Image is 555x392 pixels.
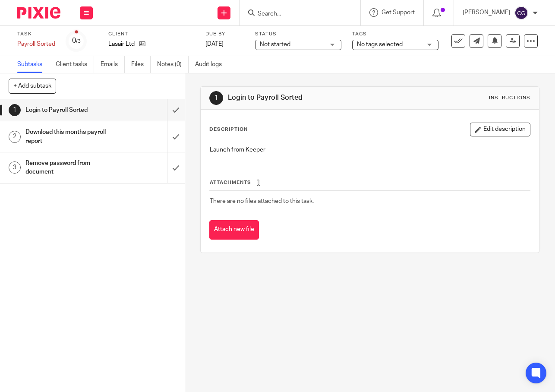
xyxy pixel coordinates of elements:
[210,180,251,185] span: Attachments
[72,36,81,46] div: 0
[205,31,244,38] label: Due by
[25,126,114,148] h1: Download this months payroll report
[9,131,21,143] div: 2
[9,79,56,93] button: + Add subtask
[352,31,438,38] label: Tags
[76,39,81,44] small: /3
[9,104,21,116] div: 1
[131,56,151,73] a: Files
[210,198,314,204] span: There are no files attached to this task.
[108,31,195,38] label: Client
[17,56,49,73] a: Subtasks
[56,56,94,73] a: Client tasks
[260,41,290,47] span: Not started
[17,7,60,19] img: Pixie
[25,104,114,117] h1: Login to Payroll Sorted
[205,41,224,47] span: [DATE]
[108,40,135,48] p: Lasair Ltd
[463,8,510,17] p: [PERSON_NAME]
[195,56,228,73] a: Audit logs
[157,56,189,73] a: Notes (0)
[209,220,259,240] button: Attach new file
[210,145,530,154] p: Launch from Keeper
[228,93,388,102] h1: Login to Payroll Sorted
[25,157,114,179] h1: Remove password from document
[101,56,125,73] a: Emails
[209,91,223,105] div: 1
[9,161,21,174] div: 3
[357,41,403,47] span: No tags selected
[382,9,415,16] span: Get Support
[257,10,334,18] input: Search
[17,31,55,38] label: Task
[489,95,530,101] div: Instructions
[470,123,530,136] button: Edit description
[514,6,528,20] img: svg%3E
[209,126,248,133] p: Description
[255,31,341,38] label: Status
[17,40,55,48] div: Payroll Sorted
